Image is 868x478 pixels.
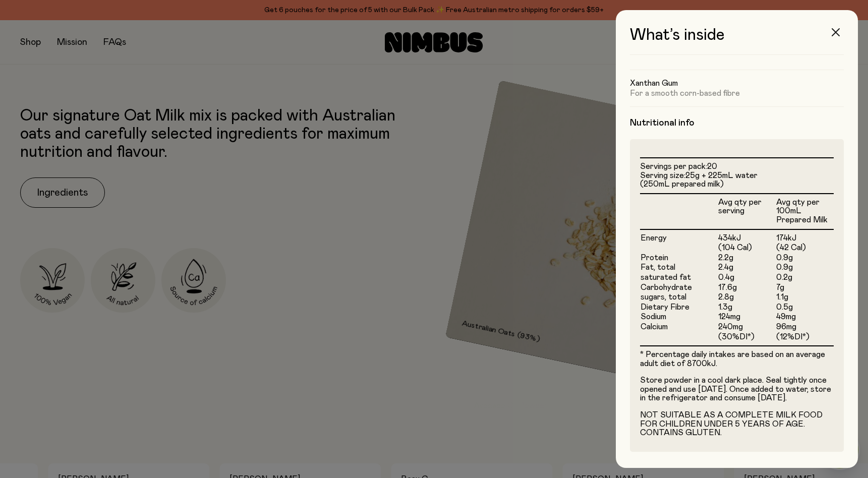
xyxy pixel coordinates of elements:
[641,283,692,291] span: Carbohydrate
[640,171,834,189] li: Serving size:
[776,283,834,293] td: 7g
[776,253,834,263] td: 0.9g
[718,303,776,313] td: 1.3g
[640,171,758,189] span: 25g + 225mL water (250mL prepared milk)
[718,273,776,283] td: 0.4g
[718,332,776,346] td: (30%DI*)
[718,312,776,322] td: 124mg
[718,322,776,332] td: 240mg
[641,303,689,311] span: Dietary Fibre
[641,273,691,281] span: saturated fat
[718,283,776,293] td: 17.6g
[718,253,776,263] td: 2.2g
[641,323,668,331] span: Calcium
[630,88,844,98] p: For a smooth corn-based fibre
[630,26,844,55] h3: What’s inside
[640,411,834,438] p: NOT SUITABLE AS A COMPLETE MILK FOOD FOR CHILDREN UNDER 5 YEARS OF AGE. CONTAINS GLUTEN.
[718,194,776,229] th: Avg qty per serving
[776,322,834,332] td: 96mg
[776,292,834,303] td: 1.1g
[641,313,666,321] span: Sodium
[707,162,717,170] span: 20
[776,243,834,253] td: (42 Cal)
[640,162,834,171] li: Servings per pack:
[641,263,675,271] span: Fat, total
[630,78,844,88] h5: Xanthan Gum
[718,263,776,273] td: 2.4g
[776,194,834,229] th: Avg qty per 100mL Prepared Milk
[776,303,834,313] td: 0.5g
[630,117,844,129] h4: Nutritional info
[640,350,834,368] p: * Percentage daily intakes are based on an average adult diet of 8700kJ.
[640,376,834,403] p: Store powder in a cool dark place. Seal tightly once opened and use [DATE]. Once added to water, ...
[718,229,776,244] td: 434kJ
[641,234,667,242] span: Energy
[776,263,834,273] td: 0.9g
[718,243,776,253] td: (104 Cal)
[641,254,668,262] span: Protein
[718,292,776,303] td: 2.8g
[776,312,834,322] td: 49mg
[776,332,834,346] td: (12%DI*)
[776,273,834,283] td: 0.2g
[776,229,834,244] td: 174kJ
[641,293,686,301] span: sugars, total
